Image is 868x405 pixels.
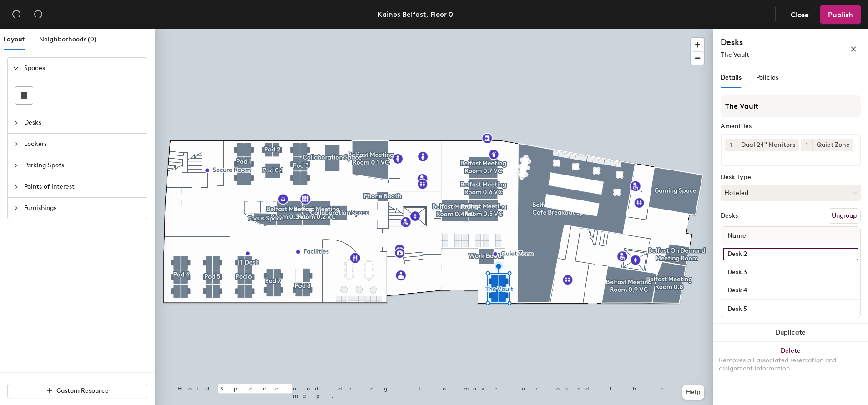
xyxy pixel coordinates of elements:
[721,74,742,81] span: Details
[721,212,738,220] div: Desks
[828,10,853,19] span: Publish
[13,65,19,71] span: expanded
[7,5,25,24] button: Undo (⌘ + Z)
[713,324,868,342] button: Duplicate
[723,228,751,244] span: Name
[756,74,778,81] span: Policies
[721,123,861,130] div: Amenities
[378,9,453,20] div: Kainos Belfast, Floor 0
[39,35,96,43] span: Neighborhoods (0)
[801,139,812,151] button: 1
[806,140,808,150] span: 1
[682,385,704,400] button: Help
[721,174,861,181] div: Desk Type
[12,10,21,19] span: undo
[721,51,749,59] span: The Vault
[7,384,147,398] button: Custom Resource
[828,208,861,224] button: Ungroup
[721,185,861,201] button: Hoteled
[723,248,858,260] input: Unnamed desk
[13,205,19,211] span: collapsed
[820,5,861,24] button: Publish
[783,5,817,24] button: Close
[721,36,821,48] h4: Desks
[719,356,863,373] div: Removes all associated reservation and assignment information
[24,134,141,155] span: Lockers
[725,139,737,151] button: 1
[13,163,19,168] span: collapsed
[723,284,858,297] input: Unnamed desk
[737,139,799,151] div: Dual 24" Monitors
[13,141,19,147] span: collapsed
[24,112,141,133] span: Desks
[24,176,141,197] span: Points of Interest
[812,139,853,151] div: Quiet Zone
[29,5,47,24] button: Redo (⌘ + ⇧ + Z)
[791,10,809,19] span: Close
[24,58,141,79] span: Spaces
[4,35,25,43] span: Layout
[13,120,19,125] span: collapsed
[723,266,858,279] input: Unnamed desk
[24,198,141,219] span: Furnishings
[24,155,141,176] span: Parking Spots
[713,342,868,382] button: DeleteRemoves all associated reservation and assignment information
[730,140,732,150] span: 1
[723,302,858,315] input: Unnamed desk
[56,387,109,395] span: Custom Resource
[13,184,19,190] span: collapsed
[850,46,857,52] span: close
